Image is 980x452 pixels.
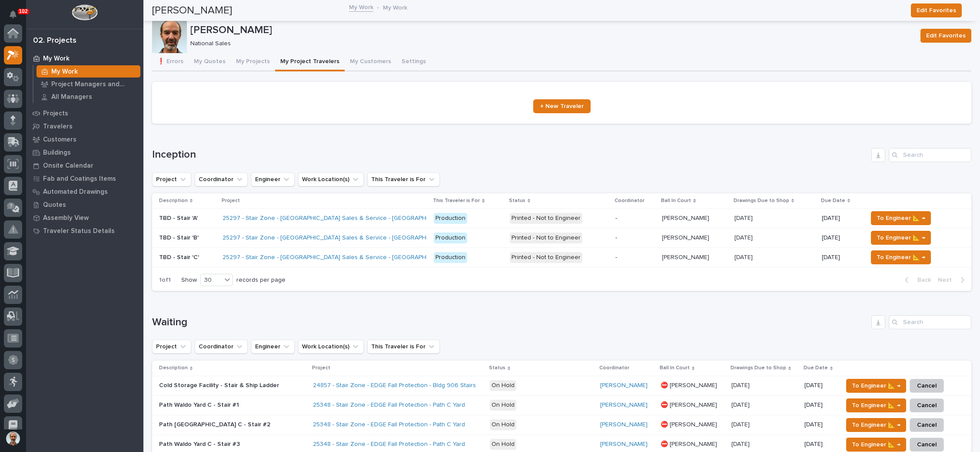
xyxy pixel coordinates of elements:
a: Onsite Calendar [26,159,143,172]
p: [DATE] [734,252,754,261]
button: Settings [396,53,431,71]
p: Status [509,196,525,206]
span: Cancel [917,381,937,391]
p: All Managers [51,93,92,101]
span: Back [912,276,931,284]
span: To Engineer 📐 → [877,233,925,243]
span: To Engineer 📐 → [852,420,900,430]
button: Coordinator [195,172,248,186]
p: Customers [43,136,76,144]
p: [DATE] [804,441,836,448]
a: Projects [26,107,143,120]
a: Travelers [26,120,143,133]
p: [PERSON_NAME] [662,213,711,222]
span: Cancel [917,400,937,411]
p: Drawings Due to Shop [731,363,786,373]
p: [DATE] [804,382,836,389]
p: [DATE] [822,234,860,242]
button: Back [898,276,934,284]
button: My Quotes [189,53,231,71]
p: [PERSON_NAME] [662,233,711,242]
p: [DATE] [804,421,836,428]
a: 25348 - Stair Zone - EDGE Fall Protection - Path C Yard [313,421,465,428]
span: To Engineer 📐 → [877,213,925,223]
h1: Inception [152,148,868,161]
p: Traveler Status Details [43,227,115,235]
button: Work Location(s) [298,172,364,186]
button: Work Location(s) [298,340,364,354]
div: Production [434,213,467,224]
p: My Work [43,55,70,63]
button: To Engineer 📐 → [846,438,906,452]
button: Coordinator [195,340,248,354]
button: Cancel [910,398,944,412]
span: To Engineer 📐 → [852,381,900,391]
a: My Work [349,2,373,12]
p: Projects [43,110,68,118]
p: Due Date [804,363,828,373]
button: users-avatar [4,429,22,448]
button: My Customers [345,53,396,71]
button: Cancel [910,438,944,452]
span: To Engineer 📐 → [852,439,900,450]
p: Status [489,363,505,373]
span: Next [938,276,957,284]
p: Project [222,196,240,206]
a: + New Traveler [533,99,591,113]
div: Printed - Not to Engineer [510,233,582,243]
tr: Path [GEOGRAPHIC_DATA] C - Stair #2Path [GEOGRAPHIC_DATA] C - Stair #2 25348 - Stair Zone - EDGE ... [152,415,971,435]
p: 102 [19,8,28,14]
button: To Engineer 📐 → [846,379,906,393]
p: [PERSON_NAME] [190,24,914,37]
a: My Work [26,52,143,65]
p: [DATE] [731,419,751,428]
a: Traveler Status Details [26,224,143,237]
tr: Cold Storage Facility - Stair & Ship LadderCold Storage Facility - Stair & Ship Ladder 24857 - St... [152,376,971,395]
button: Project [152,172,191,186]
h1: Waiting [152,316,868,329]
button: Next [934,276,971,284]
div: 02. Projects [33,36,76,46]
button: My Projects [231,53,275,71]
p: [DATE] [731,400,751,409]
p: TBD - Stair 'A' [159,213,199,222]
button: This Traveler is For [367,340,440,354]
a: [PERSON_NAME] [600,401,648,409]
p: My Work [383,2,407,12]
p: [DATE] [734,233,754,242]
p: ⛔ [PERSON_NAME] [661,400,719,409]
button: To Engineer 📐 → [871,211,931,225]
a: 25297 - Stair Zone - [GEOGRAPHIC_DATA] Sales & Service - [GEOGRAPHIC_DATA] PSB [223,215,465,222]
button: To Engineer 📐 → [846,398,906,412]
a: Project Managers and Engineers [33,78,143,90]
p: Ball In Court [660,363,690,373]
button: To Engineer 📐 → [846,418,906,432]
p: [DATE] [734,213,754,222]
p: ⛔ [PERSON_NAME] [661,380,719,389]
a: Automated Drawings [26,185,143,198]
p: Quotes [43,201,66,209]
a: All Managers [33,91,143,103]
p: - [615,234,655,242]
p: 1 of 1 [152,270,178,291]
p: [DATE] [731,439,751,448]
a: Quotes [26,198,143,211]
tr: TBD - Stair 'B'TBD - Stair 'B' 25297 - Stair Zone - [GEOGRAPHIC_DATA] Sales & Service - [GEOGRAPH... [152,228,971,248]
input: Search [889,315,971,329]
p: Cold Storage Facility - Stair & Ship Ladder [159,380,281,389]
p: Project [312,363,330,373]
p: My Work [51,68,78,76]
div: On Hold [490,380,516,391]
p: Path [GEOGRAPHIC_DATA] C - Stair #2 [159,419,272,428]
a: My Work [33,65,143,78]
a: 25297 - Stair Zone - [GEOGRAPHIC_DATA] Sales & Service - [GEOGRAPHIC_DATA] PSB [223,254,465,261]
a: [PERSON_NAME] [600,441,648,448]
a: 25348 - Stair Zone - EDGE Fall Protection - Path C Yard [313,441,465,448]
div: Notifications102 [11,10,22,24]
button: Project [152,340,191,354]
a: 24857 - Stair Zone - EDGE Fall Protection - Bldg 906 Stairs [313,382,476,389]
p: Buildings [43,149,71,157]
div: Search [889,148,971,162]
a: [PERSON_NAME] [600,382,648,389]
